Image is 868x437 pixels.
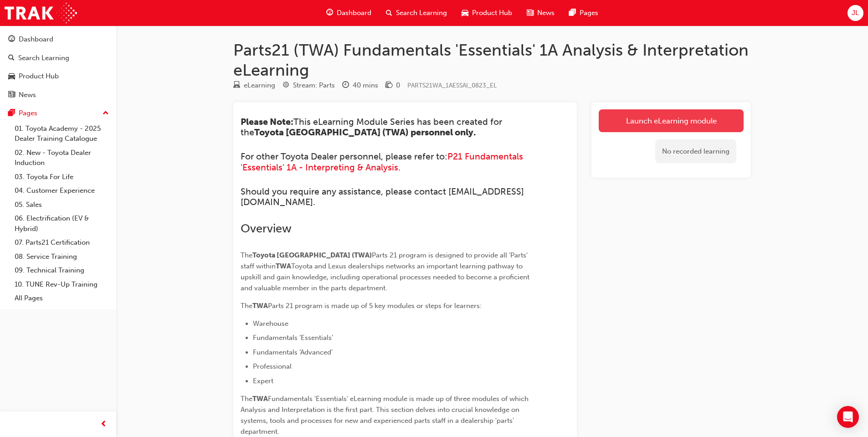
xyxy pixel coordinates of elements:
[4,31,113,48] a: Dashboard
[241,117,504,138] span: This eLearning Module Series has been created for the
[396,80,400,91] div: 0
[19,71,59,82] div: Product Hub
[8,91,15,99] span: news-icon
[253,362,292,370] span: Professional
[241,251,252,259] span: The
[241,221,292,236] span: Overview
[241,151,447,162] span: For other Toyota Dealer personnel, please refer to:
[562,4,606,22] a: pages-iconPages
[100,419,107,430] span: prev-icon
[472,8,512,18] span: Product Hub
[396,8,447,18] span: Search Learning
[11,170,113,184] a: 03. Toyota For Life
[4,87,113,103] a: News
[4,29,113,105] button: DashboardSearch LearningProduct HubNews
[254,127,476,138] span: Toyota [GEOGRAPHIC_DATA] (TWA) personnel only.
[241,395,530,436] span: Fundamentals 'Essentials' eLearning module is made up of three modules of which Analysis and Inte...
[4,105,113,122] button: Pages
[519,4,562,22] a: news-iconNews
[103,108,109,119] span: up-icon
[276,262,291,270] span: TWA
[580,8,598,18] span: Pages
[253,319,288,328] span: Warehouse
[527,7,534,19] span: news-icon
[268,302,482,310] span: Parts 21 program is made up of 5 key modules or steps for learners:
[847,5,863,21] button: JL
[326,7,333,19] span: guage-icon
[11,291,113,305] a: All Pages
[11,184,113,198] a: 04. Customer Experience
[19,34,53,45] div: Dashboard
[253,377,273,385] span: Expert
[386,7,392,19] span: search-icon
[5,3,77,23] img: Trak
[11,250,113,264] a: 08. Service Training
[337,8,371,18] span: Dashboard
[342,82,349,90] span: clock-icon
[4,50,113,67] a: Search Learning
[241,186,524,207] span: Should you require any assistance, please contact [EMAIL_ADDRESS][DOMAIN_NAME].
[837,406,859,428] div: Open Intercom Messenger
[282,80,335,91] div: Stream
[353,80,378,91] div: 40 mins
[599,109,744,132] a: Launch eLearning module
[462,7,468,19] span: car-icon
[319,4,379,22] a: guage-iconDashboard
[252,302,268,310] span: TWA
[385,82,392,90] span: money-icon
[11,236,113,250] a: 07. Parts21 Certification
[18,53,69,63] div: Search Learning
[852,8,859,18] span: JL
[11,146,113,170] a: 02. New - Toyota Dealer Induction
[569,7,576,19] span: pages-icon
[379,4,454,22] a: search-iconSearch Learning
[233,40,751,80] h1: Parts21 (TWA) Fundamentals 'Essentials' 1A Analysis & Interpretation eLearning
[407,82,497,89] span: Learning resource code
[252,251,372,259] span: Toyota [GEOGRAPHIC_DATA] (TWA)
[11,263,113,278] a: 09. Technical Training
[19,90,36,100] div: News
[241,262,531,292] span: Toyota and Lexus dealerships networks an important learning pathway to upskill and gain knowledge...
[4,68,113,85] a: Product Hub
[385,80,400,91] div: Price
[11,278,113,292] a: 10. TUNE Rev-Up Training
[11,122,113,146] a: 01. Toyota Academy - 2025 Dealer Training Catalogue
[253,334,333,342] span: Fundamentals ‘Essentials’
[252,395,268,403] span: TWA
[342,80,378,91] div: Duration
[454,4,519,22] a: car-iconProduct Hub
[19,108,37,118] div: Pages
[293,80,335,91] div: Stream: Parts
[8,72,15,81] span: car-icon
[233,82,240,90] span: learningResourceType_ELEARNING-icon
[8,36,15,44] span: guage-icon
[282,82,289,90] span: target-icon
[253,348,333,356] span: Fundamentals ‘Advanced’
[655,139,736,164] div: No recorded learning
[8,54,15,62] span: search-icon
[233,80,275,91] div: Type
[537,8,555,18] span: News
[241,251,529,270] span: Parts 21 program is designed to provide all 'Parts' staff within
[11,198,113,212] a: 05. Sales
[241,302,252,310] span: The
[8,109,15,118] span: pages-icon
[244,80,275,91] div: eLearning
[241,395,252,403] span: The
[11,211,113,236] a: 06. Electrification (EV & Hybrid)
[241,151,525,172] a: P21 Fundamentals 'Essentials' 1A - Interpreting & Analysis.
[241,117,293,127] span: Please Note:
